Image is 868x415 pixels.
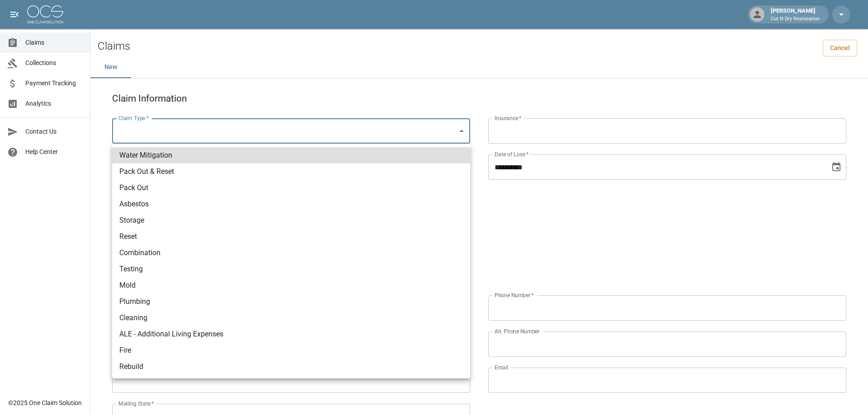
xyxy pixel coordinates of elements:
[112,342,470,359] li: Fire
[112,196,470,212] li: Asbestos
[112,228,470,245] li: Reset
[112,294,470,310] li: Plumbing
[112,261,470,277] li: Testing
[112,147,470,163] li: Water Mitigation
[112,212,470,228] li: Storage
[112,163,470,180] li: Pack Out & Reset
[112,245,470,261] li: Combination
[112,180,470,196] li: Pack Out
[112,359,470,375] li: Rebuild
[112,310,470,326] li: Cleaning
[112,277,470,294] li: Mold
[112,326,470,342] li: ALE - Additional Living Expenses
